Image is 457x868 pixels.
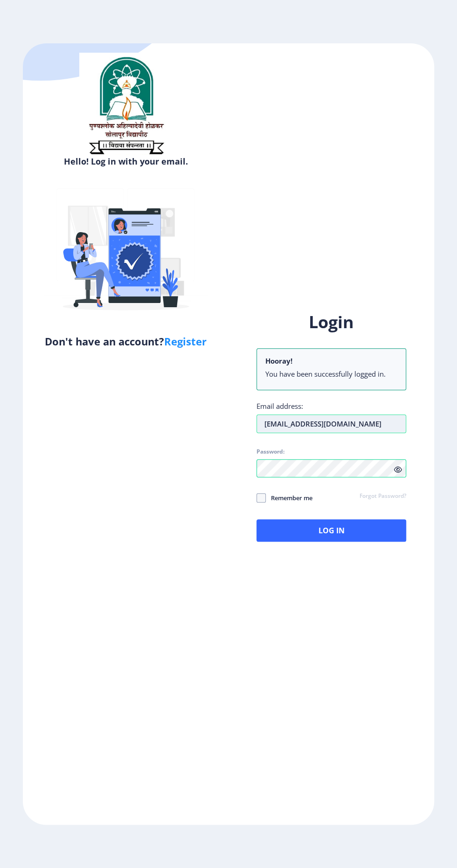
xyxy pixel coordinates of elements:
[266,492,312,503] span: Remember me
[360,492,406,501] a: Forgot Password?
[256,448,284,455] label: Password:
[30,334,222,349] h5: Don't have an account?
[256,401,303,411] label: Email address:
[44,171,208,334] img: Verified-rafiki.svg
[164,334,207,348] a: Register
[265,356,292,365] b: Hooray!
[256,519,406,542] button: Log In
[30,156,222,167] h6: Hello! Log in with your email.
[256,311,406,333] h1: Login
[256,414,406,433] input: Email address
[265,369,397,379] li: You have been successfully logged in.
[79,53,173,158] img: sulogo.png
